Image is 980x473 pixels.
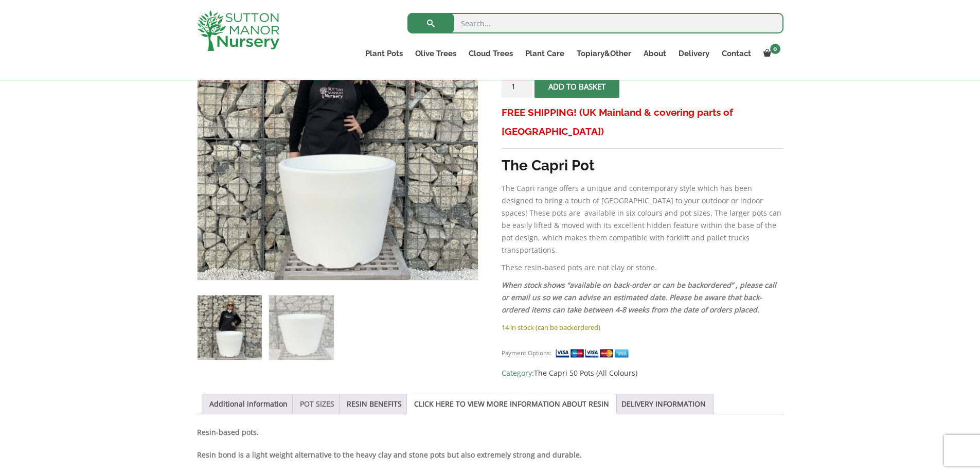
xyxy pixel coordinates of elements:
a: Contact [716,46,757,61]
a: 0 [757,46,783,61]
h3: FREE SHIPPING! (UK Mainland & covering parts of [GEOGRAPHIC_DATA]) [502,103,783,141]
a: Delivery [672,46,716,61]
strong: The Capri Pot [502,157,595,174]
a: Olive Trees [409,46,462,61]
a: DELIVERY INFORMATION [621,394,706,414]
small: Payment Options: [502,349,551,357]
a: About [637,46,672,61]
a: The Capri 50 Pots (All Colours) [534,368,637,378]
img: logo [197,10,279,51]
img: The Capri Pot 50 Colour Snow White [198,295,262,360]
a: CLICK HERE TO VIEW MORE INFORMATION ABOUT RESIN [414,394,609,414]
em: When stock shows “available on back-order or can be backordered” , please call or email us so we ... [502,280,776,314]
p: These resin-based pots are not clay or stone. [502,261,783,274]
a: Topiary&Other [571,46,637,61]
a: Plant Care [519,46,571,61]
strong: Resin bond is a light weight alternative to the heavy clay and stone pots but also extremely stro... [197,450,582,460]
a: RESIN BENEFITS [347,394,402,414]
span: Category: [502,367,783,379]
a: Additional information [209,394,288,414]
p: The Capri range offers a unique and contemporary style which has been designed to bring a touch o... [502,182,783,256]
a: Plant Pots [359,46,409,61]
a: Cloud Trees [462,46,519,61]
img: payment supported [555,348,632,359]
span: 0 [770,44,780,54]
img: The Capri Pot 50 Colour Snow White - Image 2 [269,295,333,360]
p: 14 in stock (can be backordered) [502,321,783,334]
a: POT SIZES [300,394,334,414]
strong: Resin-based pots. [197,427,259,437]
input: Search... [407,13,783,33]
input: Product quantity [502,75,532,98]
button: Add to basket [534,75,619,98]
